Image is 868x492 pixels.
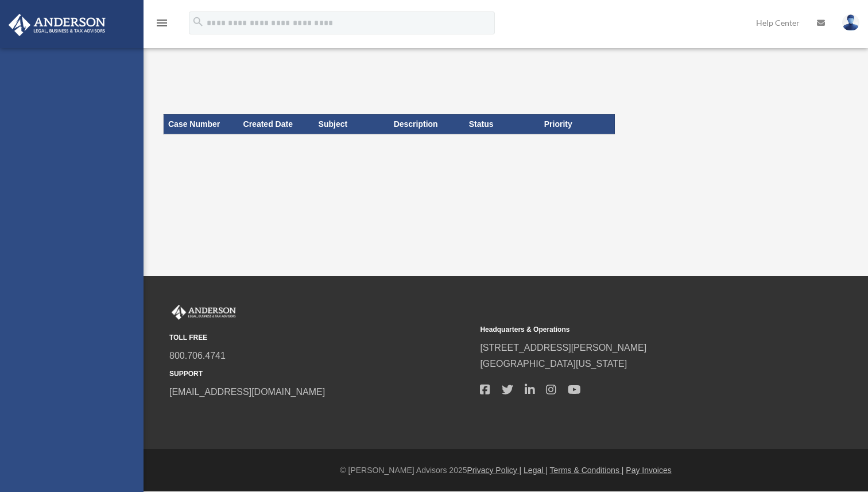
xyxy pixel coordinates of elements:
[169,305,238,320] img: Anderson Advisors Platinum Portal
[169,387,325,397] a: [EMAIL_ADDRESS][DOMAIN_NAME]
[169,332,472,344] small: TOLL FREE
[464,114,540,134] th: Status
[155,20,169,30] a: menu
[524,466,548,475] a: Legal |
[550,466,624,475] a: Terms & Conditions |
[480,343,646,352] a: [STREET_ADDRESS][PERSON_NAME]
[480,324,782,336] small: Headquarters & Operations
[5,14,109,36] img: Anderson Advisors Platinum Portal
[155,16,169,30] i: menu
[480,359,627,369] a: [GEOGRAPHIC_DATA][US_STATE]
[626,466,671,475] a: Pay Invoices
[192,16,204,28] i: search
[239,114,314,134] th: Created Date
[169,368,472,380] small: SUPPORT
[467,466,522,475] a: Privacy Policy |
[144,463,868,478] div: © [PERSON_NAME] Advisors 2025
[314,114,389,134] th: Subject
[164,114,239,134] th: Case Number
[169,351,226,361] a: 800.706.4741
[540,114,615,134] th: Priority
[389,114,464,134] th: Description
[842,14,859,31] img: User Pic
